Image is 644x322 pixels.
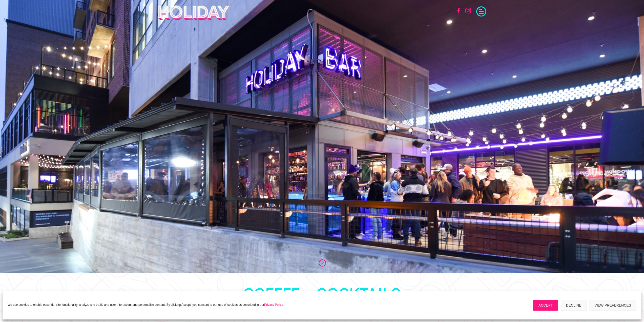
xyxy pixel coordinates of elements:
img: Holiday [158,5,231,20]
button: Accept [533,300,558,311]
button: View preferences [589,300,636,311]
a: Privacy Policy [264,303,283,307]
h1: cOFFEE + cocktails [158,286,487,303]
a: Follow on Instagram [463,5,474,16]
a: ; [318,259,326,267]
button: Decline [561,300,587,311]
p: We use cookies to enable essential site functionality, analyze site traffic and user interaction,... [8,302,284,307]
a: Holiday [158,17,231,21]
a: Follow on Facebook [453,5,464,16]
